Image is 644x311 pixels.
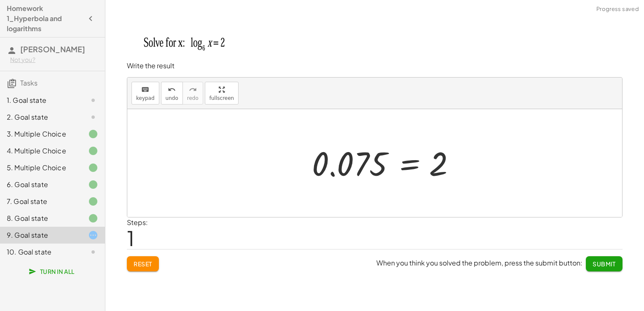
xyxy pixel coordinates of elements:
[88,196,98,206] i: Task finished.
[7,129,75,139] div: 3. Multiple Choice
[88,163,98,173] i: Task finished.
[7,196,75,206] div: 7. Goal state
[88,146,98,156] i: Task finished.
[376,258,582,267] span: When you think you solved the problem, press the submit button:
[187,95,199,101] span: redo
[127,218,148,227] label: Steps:
[205,82,239,105] button: fullscreen
[209,95,234,101] span: fullscreen
[134,260,152,268] span: Reset
[7,95,75,105] div: 1. Goal state
[161,82,183,105] button: undoundo
[593,260,616,268] span: Submit
[7,213,75,223] div: 8. Goal state
[88,129,98,139] i: Task finished.
[88,213,98,223] i: Task finished.
[7,146,75,156] div: 4. Multiple Choice
[20,78,38,87] span: Tasks
[30,268,75,275] span: Turn In All
[88,247,98,257] i: Task not started.
[182,82,203,105] button: redoredo
[127,225,134,251] span: 1
[88,95,98,105] i: Task not started.
[7,230,75,240] div: 9. Goal state
[7,247,75,257] div: 10. Goal state
[127,16,252,59] img: a9035b3e1996fe9357243c367f67d43ddbd19faf4ff2e8e19a33759519221080.png
[20,44,85,54] span: [PERSON_NAME]
[168,85,176,95] i: undo
[88,180,98,190] i: Task finished.
[7,180,75,190] div: 6. Goal state
[88,112,98,122] i: Task not started.
[141,85,149,95] i: keyboard
[127,61,623,71] p: Write the result
[10,56,98,64] div: Not you?
[24,264,81,279] button: Turn In All
[7,3,83,34] h4: Homework 1_Hyperbola and logarithms
[596,5,639,13] span: Progress saved
[7,163,75,173] div: 5. Multiple Choice
[131,82,159,105] button: keyboardkeypad
[136,95,155,101] span: keypad
[189,85,197,95] i: redo
[7,112,75,122] div: 2. Goal state
[88,230,98,240] i: Task started.
[127,256,159,271] button: Reset
[166,95,178,101] span: undo
[586,256,623,271] button: Submit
